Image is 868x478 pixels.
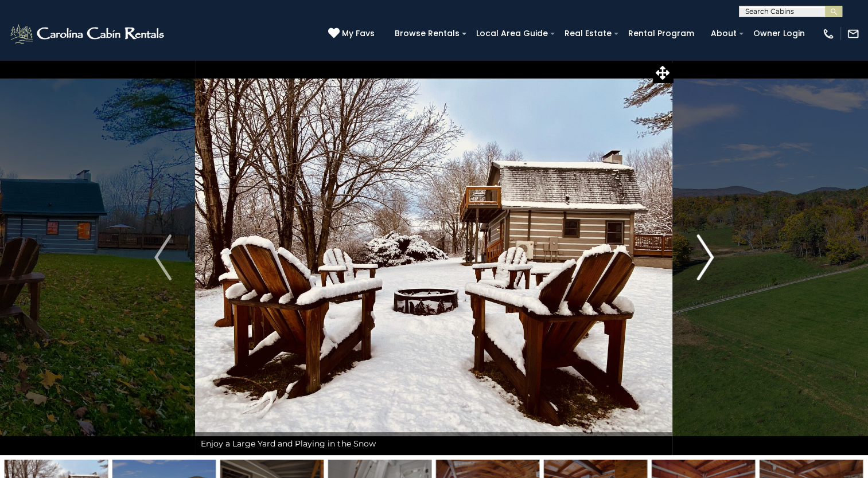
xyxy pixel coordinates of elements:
a: My Favs [328,28,377,40]
img: mail-regular-white.png [847,28,859,40]
span: My Favs [342,28,375,40]
img: arrow [154,234,172,280]
div: Enjoy a Large Yard and Playing in the Snow [195,432,672,455]
img: White-1-2.png [9,22,168,45]
button: Previous [131,60,195,455]
img: arrow [696,234,714,280]
a: About [705,25,742,42]
a: Local Area Guide [470,25,554,42]
button: Next [673,60,737,455]
a: Browse Rentals [389,25,465,42]
a: Rental Program [622,25,700,42]
a: Real Estate [559,25,617,42]
a: Owner Login [748,25,811,42]
img: phone-regular-white.png [822,28,835,40]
